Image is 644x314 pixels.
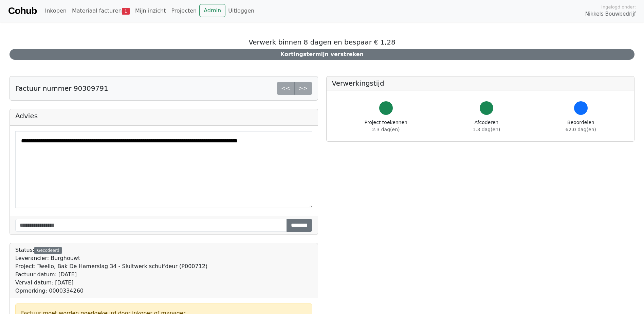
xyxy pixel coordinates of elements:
div: Beoordelen [566,119,596,133]
h5: Advies [15,112,312,120]
div: Kortingstermijn verstreken [10,49,634,60]
div: Opmerking: 0000334260 [15,287,207,295]
div: Gecodeerd [34,247,62,254]
h5: Factuur nummer 90309791 [15,84,108,92]
div: Project toekennen [365,119,407,133]
a: Cohub [8,3,37,19]
h5: Verwerk binnen 8 dagen en bespaar € 1,28 [10,38,634,46]
div: Factuur datum: [DATE] [15,271,207,279]
span: 2.3 dag(en) [372,127,400,132]
a: Inkopen [42,4,69,18]
span: Ingelogd onder: [601,4,636,10]
a: Projecten [168,4,199,18]
div: Leverancier: Burghouwt [15,254,207,262]
div: Afcoderen [473,119,500,133]
div: Project: Twello, Bak De Hamerslag 34 - Sluitwerk schuifdeur (P000712) [15,262,207,271]
span: Nikkels Bouwbedrijf [585,10,636,18]
h5: Verwerkingstijd [332,79,629,87]
a: Mijn inzicht [132,4,169,18]
span: 1 [122,8,130,15]
a: Admin [199,4,225,17]
a: Materiaal facturen1 [69,4,132,18]
span: 62.0 dag(en) [566,127,596,132]
a: Uitloggen [225,4,257,18]
div: Verval datum: [DATE] [15,279,207,287]
span: 1.3 dag(en) [473,127,500,132]
div: Status: [15,246,207,295]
